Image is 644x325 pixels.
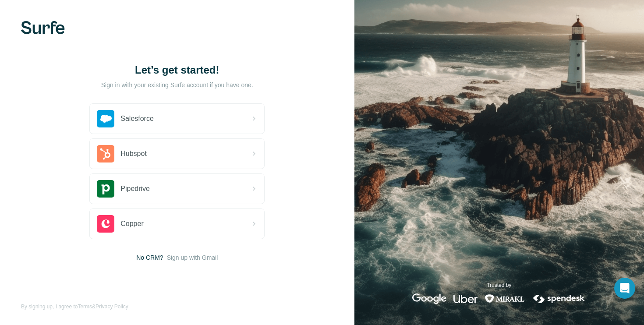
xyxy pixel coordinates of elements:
[532,293,586,304] img: spendesk's logo
[21,21,65,34] img: Surfe's logo
[167,253,218,262] button: Sign up with Gmail
[412,293,446,304] img: google's logo
[120,148,147,159] span: Hubspot
[101,81,253,89] p: Sign in with your existing Surfe account if you have one.
[96,304,128,310] a: Privacy Policy
[120,219,143,229] span: Copper
[97,180,114,198] img: pipedrive's logo
[487,281,511,289] p: Trusted by
[89,63,265,77] h1: Let’s get started!
[97,110,114,127] img: salesforce's logo
[485,293,525,304] img: mirakl's logo
[120,184,150,194] span: Pipedrive
[97,145,114,162] img: hubspot's logo
[453,293,478,304] img: uber's logo
[78,304,92,310] a: Terms
[614,278,635,299] div: Open Intercom Messenger
[120,113,154,124] span: Salesforce
[97,215,114,233] img: copper's logo
[136,253,163,262] span: No CRM?
[21,303,128,311] span: By signing up, I agree to &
